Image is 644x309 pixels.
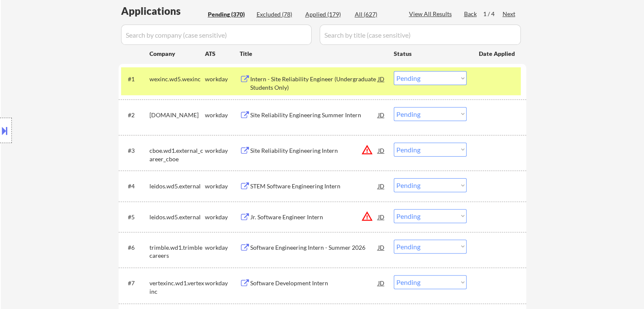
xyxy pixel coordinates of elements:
input: Search by company (case sensitive) [121,25,312,45]
div: cboe.wd1.external_career_cboe [149,146,205,163]
div: leidos.wd5.external [149,182,205,190]
div: ATS [205,50,240,58]
button: warning_amber [361,210,373,222]
div: STEM Software Engineering Intern [250,182,378,190]
div: workday [205,75,240,83]
div: 1 / 4 [483,10,503,18]
div: Software Development Intern [250,279,378,287]
div: #5 [128,213,143,221]
div: workday [205,111,240,119]
div: [DOMAIN_NAME] [149,111,205,119]
div: Site Reliability Engineering Summer Intern [250,111,378,119]
div: JD [377,209,386,224]
div: trimble.wd1.trimblecareers [149,243,205,260]
button: warning_amber [361,144,373,156]
input: Search by title (case sensitive) [320,25,521,45]
div: Status [394,46,467,61]
div: #7 [128,279,143,287]
div: View All Results [409,10,454,18]
div: JD [377,107,386,122]
div: Site Reliability Engineering Intern [250,146,378,155]
div: Company [149,50,205,58]
div: Next [503,10,516,18]
div: vertexinc.wd1.vertexinc [149,279,205,295]
div: workday [205,182,240,190]
div: JD [377,240,386,255]
div: #6 [128,243,143,252]
div: Jr. Software Engineer Intern [250,213,378,221]
div: wexinc.wd5.wexinc [149,75,205,83]
div: Excluded (78) [257,10,299,19]
div: leidos.wd5.external [149,213,205,221]
div: Applications [121,6,205,16]
div: All (627) [355,10,397,19]
div: workday [205,146,240,155]
div: Back [464,10,478,18]
div: workday [205,243,240,252]
div: workday [205,213,240,221]
div: workday [205,279,240,287]
div: Software Engineering Intern - Summer 2026 [250,243,378,252]
div: Date Applied [479,50,516,58]
div: JD [377,178,386,193]
div: Applied (179) [305,10,348,19]
div: Pending (370) [208,10,250,19]
div: JD [377,275,386,290]
div: JD [377,143,386,158]
div: Intern - Site Reliability Engineer (Undergraduate Students Only) [250,75,378,91]
div: JD [377,71,386,86]
div: Title [240,50,386,58]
